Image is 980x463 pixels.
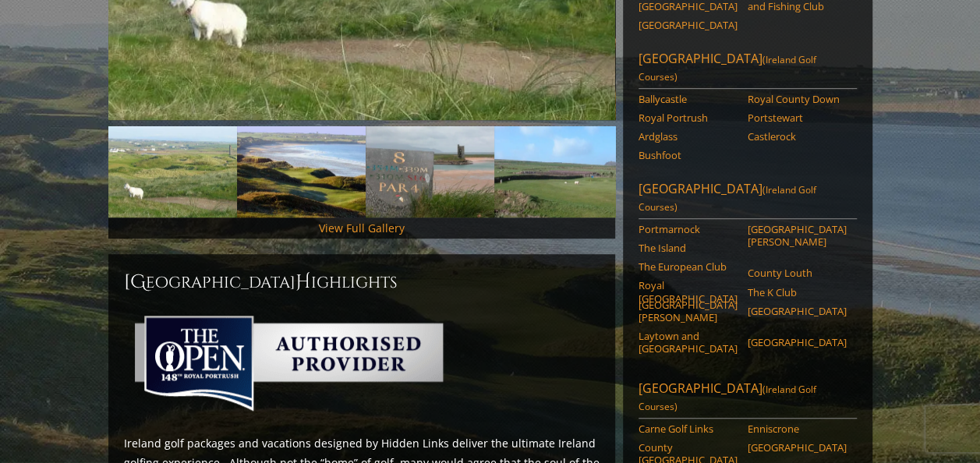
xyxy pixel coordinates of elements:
a: Castlerock [748,130,847,143]
a: Bushfoot [639,149,738,161]
a: [GEOGRAPHIC_DATA][PERSON_NAME] [748,223,847,249]
a: [GEOGRAPHIC_DATA] [748,441,847,454]
h2: [GEOGRAPHIC_DATA] ighlights [124,270,600,295]
span: (Ireland Golf Courses) [639,383,816,413]
span: H [295,270,311,295]
a: Royal [GEOGRAPHIC_DATA] [639,279,738,305]
a: The European Club [639,260,738,273]
a: [GEOGRAPHIC_DATA](Ireland Golf Courses) [639,380,857,419]
a: [GEOGRAPHIC_DATA] [748,336,847,348]
a: Portstewart [748,111,847,124]
a: Enniscrone [748,422,847,435]
span: (Ireland Golf Courses) [639,53,816,83]
a: [GEOGRAPHIC_DATA] [748,305,847,317]
a: Carne Golf Links [639,422,738,435]
a: [GEOGRAPHIC_DATA](Ireland Golf Courses) [639,180,857,219]
a: [GEOGRAPHIC_DATA] [639,19,738,31]
a: [GEOGRAPHIC_DATA](Ireland Golf Courses) [639,50,857,89]
a: The Island [639,242,738,254]
a: [GEOGRAPHIC_DATA][PERSON_NAME] [639,299,738,324]
span: (Ireland Golf Courses) [639,183,816,214]
a: View Full Gallery [319,221,405,235]
a: County Louth [748,267,847,279]
a: The K Club [748,286,847,299]
a: Ballycastle [639,93,738,105]
a: Royal County Down [748,93,847,105]
a: Portmarnock [639,223,738,235]
a: Royal Portrush [639,111,738,124]
a: Ardglass [639,130,738,143]
a: Laytown and [GEOGRAPHIC_DATA] [639,330,738,355]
